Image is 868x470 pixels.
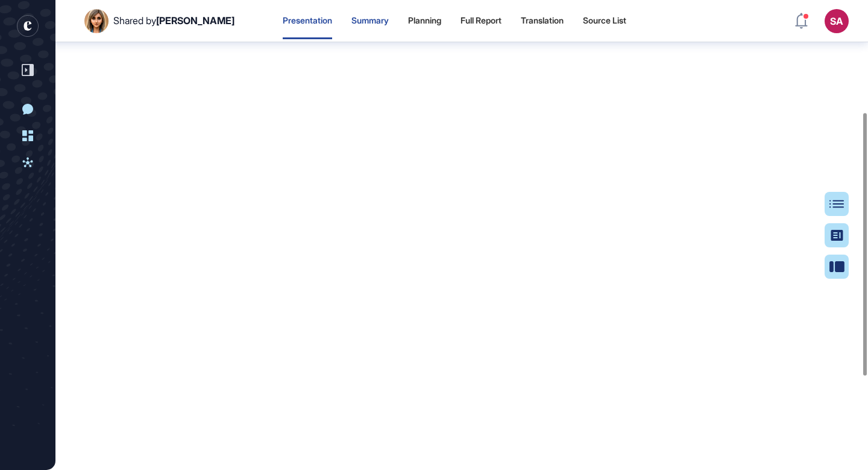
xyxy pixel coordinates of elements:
[408,16,441,26] div: Planning
[113,15,234,27] div: Shared by
[17,15,39,37] div: entrapeer-logo
[156,14,234,27] span: [PERSON_NAME]
[461,16,502,26] div: Full Report
[521,16,564,26] div: Translation
[351,16,389,26] div: Summary
[583,16,626,26] div: Source List
[84,9,108,33] img: User Image
[283,16,332,26] div: Presentation
[825,9,849,33] button: SA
